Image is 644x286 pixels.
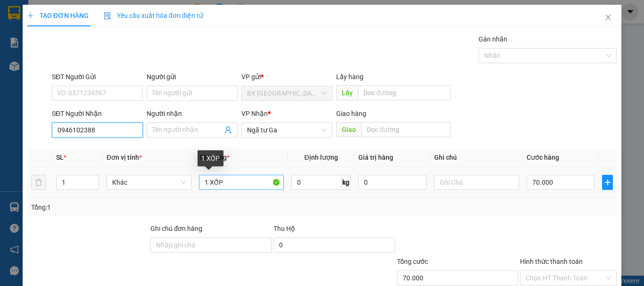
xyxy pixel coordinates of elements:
span: SL [56,154,64,161]
span: Cước hàng [527,154,559,161]
strong: CÔNG TY CP BÌNH TÂM [33,5,128,32]
span: plus [27,12,34,19]
span: Giá trị hàng [358,154,393,161]
span: Khác [112,175,186,189]
span: BX [GEOGRAPHIC_DATA] - [17,54,106,63]
span: Đơn vị tính [107,154,142,161]
span: Lấy [336,85,358,100]
input: Dọc đường [361,122,451,137]
span: Giao [336,122,361,137]
span: 0908207677 [4,63,46,72]
input: 0 [358,175,426,190]
span: user-add [224,126,232,134]
span: BX Quảng Ngãi ĐT: [33,33,132,51]
span: Tên hàng [199,154,230,161]
div: Người gửi [147,72,238,82]
input: Ghi Chú [434,175,519,190]
span: Định lượng [304,154,338,161]
div: Người nhận [147,108,238,119]
div: VP gửi [241,72,332,82]
div: SĐT Người Nhận [52,108,143,119]
button: plus [602,175,613,190]
span: Thu Hộ [273,225,295,232]
input: VD: Bàn, Ghế [199,175,284,190]
span: TẠO ĐƠN HÀNG [27,12,89,19]
div: 1 XỐP [198,150,223,166]
span: close [604,14,612,21]
span: Yêu cầu xuất hóa đơn điện tử [104,12,203,19]
span: BX Quảng Ngãi [247,86,327,100]
label: Hình thức thanh toán [520,258,583,265]
span: VP Nhận [241,110,268,117]
label: Ghi chú đơn hàng [150,225,202,232]
span: Tổng cước [397,258,428,265]
label: Gán nhãn [479,35,507,43]
span: Giao hàng [336,110,366,117]
button: delete [31,175,46,190]
img: icon [104,12,111,20]
span: 0941 78 2525 [33,33,132,51]
span: kg [341,175,351,190]
div: Tổng: 1 [31,202,249,212]
span: plus [603,179,612,186]
th: Ghi chú [430,148,523,167]
button: Close [595,5,621,31]
span: Lấy hàng [336,73,363,81]
div: SĐT Người Gửi [52,72,143,82]
span: Ngã tư Ga [247,123,327,137]
img: logo [4,7,32,49]
input: Ghi chú đơn hàng [150,237,272,253]
span: Gửi: [4,54,17,63]
input: Dọc đường [358,85,451,100]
